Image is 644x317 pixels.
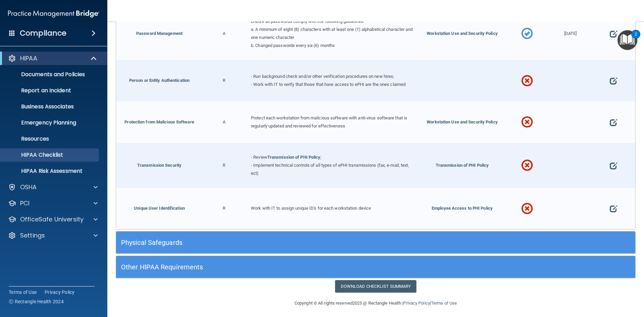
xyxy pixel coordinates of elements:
[251,19,364,24] span: Ensure all passwords comply with the following guidelines:
[4,119,96,126] p: Emergency Planning
[8,183,98,191] a: OSHA
[251,82,406,87] span: - Work with IT to verify that those that have access to ePHI are the ones claimed
[432,206,493,211] span: Employee Access to PHI Policy
[251,115,407,128] span: Protect each workstation from malicious software with anti-virus software that is regularly updat...
[431,301,457,306] a: Terms of Use
[618,30,637,50] button: Open Resource Center, 2 new notifications
[4,136,96,142] p: Resources
[403,301,430,306] a: Privacy Policy
[335,280,417,293] a: Download Checklist Summary
[427,31,498,36] span: Workstation Use and Security Policy
[203,143,246,188] div: R
[251,43,335,48] span: b. Changed passwords every six (6) months
[267,155,321,160] a: Transmission of PHI Policy
[124,119,194,124] a: Protection from Malicious Software
[4,71,96,78] p: Documents and Policies
[203,7,246,60] div: A
[203,188,246,229] div: R
[203,60,246,102] div: R
[427,119,498,124] span: Workstation Use and Security Policy
[251,163,409,176] span: - Implement technical controls of all types of ePHI transmissions (fax, e-mail, text, ect)
[129,78,190,83] a: Person or Entity Authentication
[121,239,500,246] h5: Physical Safeguards
[4,152,96,158] p: HIPAA Checklist
[251,206,371,211] span: Work with IT to assign unique ID's for each workstation device
[20,183,37,191] p: OSHA
[251,155,267,160] span: - Review
[45,289,75,296] a: Privacy Policy
[20,231,45,240] p: Settings
[203,101,246,143] div: A
[9,289,37,296] a: Terms of Use
[20,29,66,38] h4: Compliance
[251,27,413,40] span: a. A minimum of eight (8) characters with at least one (1) alphabetical character and one numeric...
[436,163,489,168] span: Transmission of PHI Policy
[635,34,637,43] div: 2
[4,103,96,110] p: Business Associates
[20,215,84,223] p: OfficeSafe University
[136,31,182,36] a: Password Management
[20,199,30,207] p: PCI
[4,168,96,174] p: HIPAA Risk Assessment
[549,7,592,60] div: [DATE]
[8,54,97,62] a: HIPAA
[8,199,98,207] a: PCI
[121,263,500,271] h5: Other HIPAA Requirements
[251,74,394,79] span: - Run background check and/or other verification procedures on new hires;
[20,54,37,62] p: HIPAA
[8,231,98,240] a: Settings
[134,206,185,211] a: Unique User Identification
[8,7,99,20] img: PMB logo
[253,293,498,314] div: Copyright © All rights reserved 2025 @ Rectangle Health | |
[8,215,98,223] a: OfficeSafe University
[137,163,181,168] a: Transmission Security
[4,87,96,94] p: Report an Incident
[320,155,321,160] span: ;
[9,298,64,305] span: Ⓒ Rectangle Health 2024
